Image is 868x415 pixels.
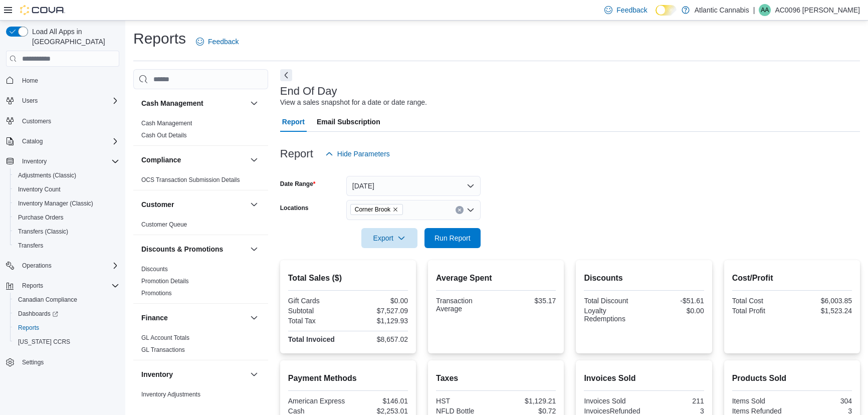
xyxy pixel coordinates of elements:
[18,74,119,86] span: Home
[141,265,168,273] span: Discounts
[350,317,408,325] div: $1,129.93
[584,397,642,405] div: Invoices Sold
[280,85,337,97] h3: End Of Day
[18,95,119,107] span: Users
[337,149,390,159] span: Hide Parameters
[695,4,749,16] p: Atlantic Cannabis
[2,114,123,128] button: Customers
[18,135,119,147] span: Catalog
[280,97,427,108] div: View a sales snapshot for a date or date range.
[14,212,68,224] a: Purchase Orders
[141,244,223,254] h3: Discounts & Promotions
[18,356,48,368] a: Settings
[18,296,77,304] span: Canadian Compliance
[22,157,47,165] span: Inventory
[361,228,417,248] button: Export
[18,135,47,147] button: Catalog
[18,115,55,127] a: Customers
[14,308,62,320] a: Dashboards
[282,112,305,132] span: Report
[14,322,43,334] a: Reports
[141,132,187,139] a: Cash Out Details
[133,332,268,360] div: Finance
[10,211,123,225] button: Purchase Orders
[141,131,187,139] span: Cash Out Details
[280,180,316,188] label: Date Range
[321,144,394,164] button: Hide Parameters
[317,112,380,132] span: Email Subscription
[2,355,123,369] button: Settings
[498,407,556,415] div: $0.72
[141,334,189,341] a: GL Account Totals
[14,322,119,334] span: Reports
[367,228,411,248] span: Export
[141,313,246,323] button: Finance
[18,338,70,346] span: [US_STATE] CCRS
[18,260,119,272] span: Operations
[141,266,168,273] a: Discounts
[10,225,123,239] button: Transfers (Classic)
[10,321,123,335] button: Reports
[14,197,97,210] a: Inventory Manager (Classic)
[18,242,43,250] span: Transfers
[22,358,44,366] span: Settings
[18,356,119,368] span: Settings
[18,155,51,167] button: Inventory
[656,5,677,16] input: Dark Mode
[350,335,408,343] div: $8,657.02
[10,182,123,196] button: Inventory Count
[753,4,755,16] p: |
[248,243,260,255] button: Discounts & Promotions
[14,240,119,252] span: Transfers
[467,206,475,214] button: Open list of options
[141,334,189,342] span: GL Account Totals
[288,372,408,384] h2: Payment Methods
[436,272,556,284] h2: Average Spent
[280,69,292,81] button: Next
[248,368,260,380] button: Inventory
[141,176,240,183] a: OCS Transaction Submission Details
[22,262,52,270] span: Operations
[141,221,187,228] a: Customer Queue
[288,272,408,284] h2: Total Sales ($)
[133,29,186,49] h1: Reports
[498,297,556,305] div: $35.17
[646,307,704,315] div: $0.00
[732,407,790,415] div: Items Refunded
[18,199,93,207] span: Inventory Manager (Classic)
[355,204,390,215] span: Corner Brook
[141,278,189,285] a: Promotion Details
[436,372,556,384] h2: Taxes
[22,137,43,145] span: Catalog
[14,226,119,238] span: Transfers (Classic)
[14,183,119,195] span: Inventory Count
[759,4,771,16] div: AC0096 Anstey Larkin
[584,307,642,323] div: Loyalty Redemptions
[18,95,42,107] button: Users
[248,154,260,166] button: Compliance
[133,117,268,145] div: Cash Management
[424,228,481,248] button: Run Report
[584,407,642,415] div: InvoicesRefunded
[436,397,494,405] div: HST
[141,155,181,165] h3: Compliance
[14,308,119,320] span: Dashboards
[18,310,58,318] span: Dashboards
[18,214,64,222] span: Purchase Orders
[584,372,704,384] h2: Invoices Sold
[646,407,704,415] div: 3
[133,219,268,235] div: Customer
[141,290,172,297] a: Promotions
[208,37,239,47] span: Feedback
[288,335,335,343] strong: Total Invoiced
[280,148,313,160] h3: Report
[584,297,642,305] div: Total Discount
[18,324,39,332] span: Reports
[2,279,123,293] button: Reports
[18,155,119,167] span: Inventory
[22,117,51,125] span: Customers
[22,97,38,105] span: Users
[10,335,123,349] button: [US_STATE] CCRS
[2,94,123,108] button: Users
